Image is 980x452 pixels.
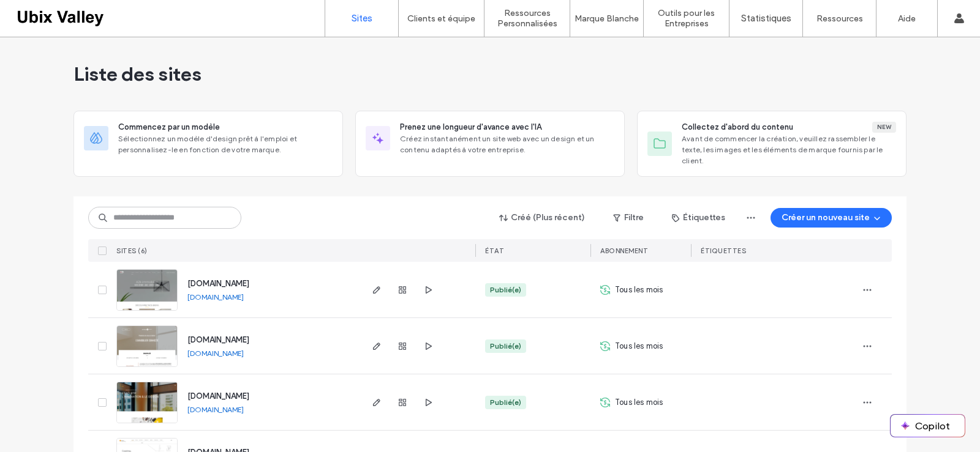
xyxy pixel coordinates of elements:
label: Ressources Personnalisées [484,8,570,29]
button: Filtre [601,208,656,228]
label: Outils pour les Entreprises [644,8,729,29]
label: Clients et équipe [407,13,475,24]
a: [DOMAIN_NAME] [187,279,249,288]
span: Liste des sites [73,62,202,86]
div: Prenez une longueur d'avance avec l'IACréez instantanément un site web avec un design et un conte... [355,111,625,177]
label: Marque Blanche [575,13,639,24]
div: Commencez par un modèleSélectionnez un modèle d'design prêt à l'emploi et personnalisez-le en fon... [73,111,343,177]
a: [DOMAIN_NAME] [187,292,244,302]
label: Ressources [816,13,863,24]
a: [DOMAIN_NAME] [187,405,244,414]
div: Publié(e) [490,341,521,352]
span: Tous les mois [615,340,663,352]
a: [DOMAIN_NAME] [187,391,249,401]
a: [DOMAIN_NAME] [187,335,249,344]
span: Avant de commencer la création, veuillez rassembler le texte, les images et les éléments de marqu... [682,133,896,166]
span: Sélectionnez un modèle d'design prêt à l'emploi et personnalisez-le en fonction de votre marque. [118,133,333,155]
div: Collectez d'abord du contenuNewAvant de commencer la création, veuillez rassembler le texte, les ... [637,111,907,177]
button: Créer un nouveau site [771,208,892,228]
a: [DOMAIN_NAME] [187,349,244,358]
span: Créez instantanément un site web avec un design et un contenu adaptés à votre entreprise. [400,133,614,155]
label: Sites [352,13,372,24]
span: Abonnement [600,246,648,255]
div: Publié(e) [490,397,521,408]
span: Commencez par un modèle [118,121,220,133]
span: ÉTIQUETTES [701,246,746,255]
span: ÉTAT [485,246,504,255]
span: Tous les mois [615,396,663,409]
span: Prenez une longueur d'avance avec l'IA [400,121,541,133]
label: Statistiques [741,13,791,24]
span: Tous les mois [615,284,663,296]
span: SITES (6) [116,246,148,255]
button: Étiquettes [661,208,736,228]
div: Publié(e) [490,284,521,295]
span: Collectez d'abord du contenu [682,121,793,133]
button: Créé (Plus récent) [489,208,596,228]
div: New [872,122,896,133]
button: Copilot [891,415,965,437]
label: Aide [898,13,916,24]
